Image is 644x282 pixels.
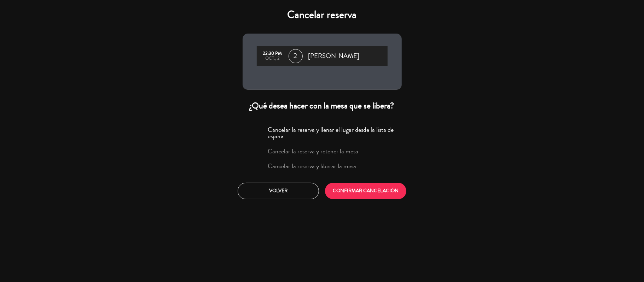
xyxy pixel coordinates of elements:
button: CONFIRMAR CANCELACIÓN [325,183,406,199]
label: Cancelar la reserva y retener la mesa [268,148,358,154]
span: 2 [289,49,303,63]
span: [PERSON_NAME] [308,51,360,61]
div: 22:30 PM [260,51,285,56]
label: Cancelar la reserva y llenar el lugar desde la lista de espera [268,127,397,139]
label: Cancelar la reserva y liberar la mesa [268,163,356,169]
h4: Cancelar reserva [243,8,402,21]
div: oct., 2 [260,56,285,61]
button: Volver [238,183,319,199]
div: ¿Qué desea hacer con la mesa que se libera? [243,100,402,111]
